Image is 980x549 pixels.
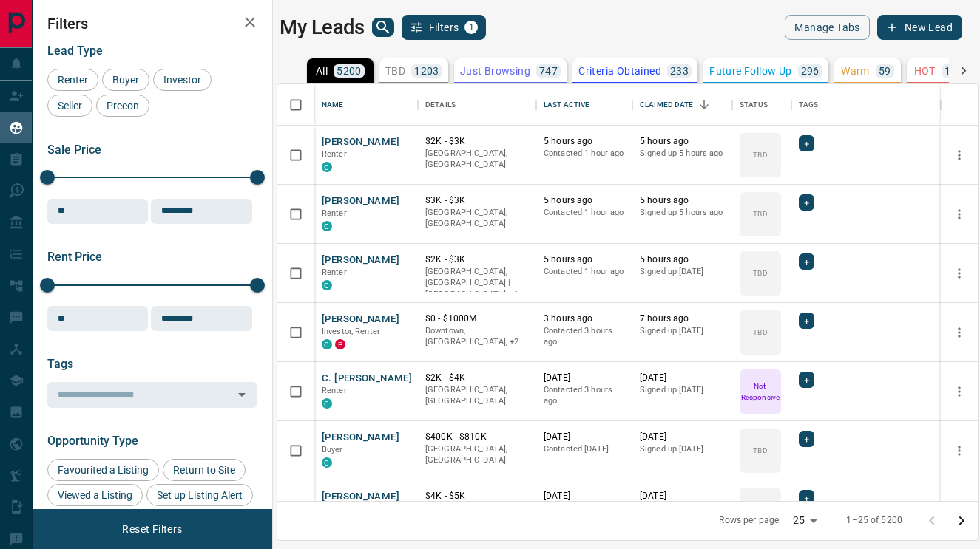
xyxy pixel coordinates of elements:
button: more [948,499,970,521]
span: Opportunity Type [47,434,138,448]
p: $4K - $5K [425,490,529,502]
div: + [799,372,814,388]
p: 3 hours ago [544,313,625,325]
p: HOT [914,66,936,76]
p: TBD [753,445,767,456]
p: 747 [539,66,558,76]
span: + [804,195,809,210]
p: $400K - $810K [425,431,529,443]
button: Go to next page [947,506,976,536]
div: Name [322,84,344,126]
div: Buyer [102,69,149,91]
span: + [804,254,809,269]
div: Status [740,84,768,126]
div: condos.ca [322,457,332,468]
div: Claimed Date [640,84,694,126]
p: [DATE] [544,372,625,384]
p: TBD [753,208,767,219]
p: 105 [944,66,963,76]
p: TBD [753,267,767,279]
div: Tags [799,84,819,126]
span: + [804,136,809,151]
p: $3K - $3K [425,194,529,207]
div: + [799,135,814,151]
p: Rows per page: [719,514,781,527]
span: Renter [322,386,347,395]
div: Name [314,84,418,126]
p: 5 hours ago [544,253,625,266]
p: $2K - $3K [425,135,529,148]
p: 5 hours ago [640,253,725,266]
span: Favourited a Listing [53,464,154,476]
span: + [804,313,809,328]
p: Contacted [DATE] [544,443,625,455]
p: Future Follow Up [709,66,791,76]
div: + [799,490,814,506]
p: Criteria Obtained [578,66,661,76]
button: Manage Tabs [785,15,869,40]
p: Contacted 1 hour ago [544,148,625,160]
p: Midtown | Central, Toronto [425,325,529,348]
button: more [948,440,970,462]
span: Sale Price [47,143,101,157]
div: condos.ca [322,398,332,409]
p: 7 hours ago [640,313,725,325]
span: Renter [322,267,347,277]
p: 1–25 of 5200 [846,514,902,527]
p: Signed up [DATE] [640,325,725,337]
span: + [804,491,809,505]
span: Renter [322,208,347,218]
button: more [948,144,970,166]
p: Just Browsing [460,66,530,76]
p: 233 [670,66,689,76]
div: condos.ca [322,280,332,290]
p: 1203 [414,66,439,76]
span: + [804,432,809,446]
p: TBD [753,149,767,160]
p: All [316,66,328,76]
div: Return to Site [163,459,246,481]
p: 5 hours ago [544,135,625,148]
p: Signed up 5 hours ago [640,148,725,160]
button: [PERSON_NAME] [322,490,399,504]
p: [DATE] [640,372,725,384]
p: Contacted 3 hours ago [544,384,625,407]
p: 5 hours ago [640,135,725,148]
div: Set up Listing Alert [146,484,253,506]
span: Buyer [107,74,144,86]
div: + [799,431,814,447]
p: [DATE] [544,431,625,443]
p: Not Responsive [741,381,780,403]
button: [PERSON_NAME] [322,313,399,327]
span: Seller [53,100,87,112]
button: more [948,262,970,284]
button: Reset Filters [112,516,192,542]
button: search button [372,18,394,37]
p: Signed up [DATE] [640,443,725,455]
p: [GEOGRAPHIC_DATA], [GEOGRAPHIC_DATA] [425,207,529,230]
p: Contacted 1 hour ago [544,207,625,219]
p: Signed up 5 hours ago [640,207,725,219]
p: Toronto [425,266,529,301]
span: Set up Listing Alert [152,489,248,501]
span: Rent Price [47,250,102,264]
div: Investor [153,69,212,91]
div: Details [425,84,456,126]
h2: Filters [47,15,257,33]
button: Filters1 [402,15,487,40]
button: New Lead [877,15,962,40]
p: [GEOGRAPHIC_DATA], [GEOGRAPHIC_DATA] [425,443,529,466]
p: [GEOGRAPHIC_DATA], [GEOGRAPHIC_DATA] [425,148,529,171]
span: + [804,372,809,387]
p: Warm [841,66,870,76]
div: Favourited a Listing [47,459,159,481]
div: + [799,313,814,329]
span: Buyer [322,445,343,454]
h1: My Leads [280,16,365,39]
p: 5200 [337,66,362,76]
div: Tags [791,84,941,126]
div: Status [732,84,791,126]
p: [DATE] [640,490,725,502]
p: 59 [879,66,891,76]
div: 25 [787,510,822,531]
